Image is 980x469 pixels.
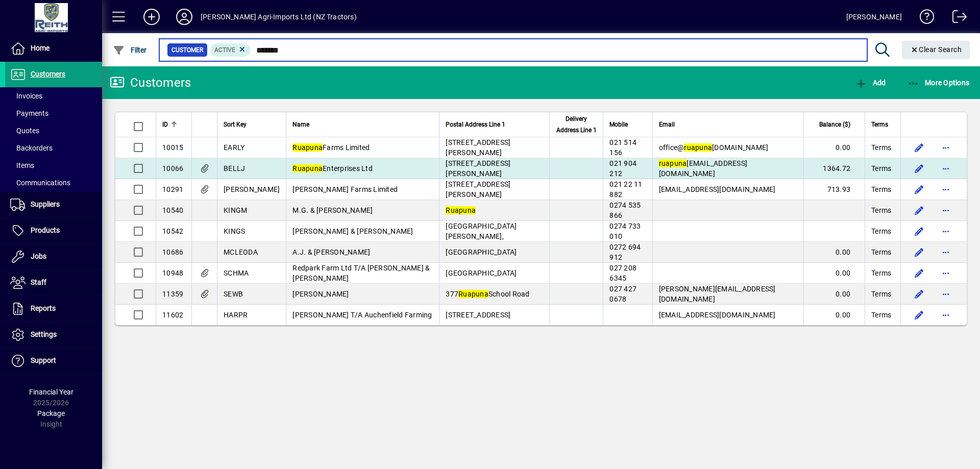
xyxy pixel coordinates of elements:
[292,206,373,214] span: M.G. & [PERSON_NAME]
[5,270,102,295] a: Staff
[871,119,888,130] span: Terms
[292,290,349,298] span: [PERSON_NAME]
[659,185,776,193] span: [EMAIL_ADDRESS][DOMAIN_NAME]
[162,206,183,214] span: 10540
[938,223,954,239] button: More options
[162,119,168,130] span: ID
[446,180,510,199] span: [STREET_ADDRESS][PERSON_NAME]
[659,159,687,167] em: ruapuna
[292,143,323,152] em: Ruapuna
[803,242,865,263] td: 0.00
[803,305,865,325] td: 0.00
[10,179,70,187] span: Communications
[31,356,56,364] span: Support
[446,206,476,214] em: Ruapuna
[659,119,797,130] div: Email
[938,286,954,302] button: More options
[10,161,34,169] span: Items
[871,205,891,215] span: Terms
[908,79,970,87] span: More Options
[5,157,102,174] a: Items
[10,144,53,152] span: Backorders
[5,296,102,322] a: Reports
[5,87,102,105] a: Invoices
[871,184,891,194] span: Terms
[846,9,902,25] div: [PERSON_NAME]
[938,244,954,260] button: More options
[31,200,60,208] span: Suppliers
[110,75,191,91] div: Customers
[910,45,962,54] span: Clear Search
[5,192,102,217] a: Suppliers
[168,8,201,26] button: Profile
[938,160,954,177] button: More options
[803,263,865,284] td: 0.00
[292,164,373,172] span: Enterprises Ltd
[10,109,48,117] span: Payments
[5,244,102,269] a: Jobs
[224,164,245,172] span: BELLJ
[446,119,505,130] span: Postal Address Line 1
[871,163,891,174] span: Terms
[5,139,102,157] a: Backorders
[446,159,510,178] span: [STREET_ADDRESS][PERSON_NAME]
[609,264,636,282] span: 027 208 6345
[609,119,646,130] div: Mobile
[162,290,183,298] span: 11359
[938,202,954,218] button: More options
[871,142,891,153] span: Terms
[162,227,183,235] span: 10542
[871,268,891,278] span: Terms
[292,185,398,193] span: [PERSON_NAME] Farms Limited
[292,164,323,172] em: Ruapuna
[224,269,249,277] span: SCHMA
[912,2,935,35] a: Knowledge Base
[5,322,102,348] a: Settings
[224,290,243,298] span: SEWB
[446,138,510,157] span: [STREET_ADDRESS][PERSON_NAME]
[803,158,865,179] td: 1364.72
[31,226,60,234] span: Products
[609,159,636,178] span: 021 904 212
[224,227,245,235] span: KINGS
[609,222,641,240] span: 0274 733 010
[902,41,970,59] button: Clear
[905,73,972,92] button: More Options
[609,180,642,199] span: 021 22 11 882
[292,143,370,152] span: Farms Limited
[911,139,927,156] button: Edit
[224,206,247,214] span: KINGM
[609,243,641,261] span: 0272 694 912
[446,222,517,240] span: [GEOGRAPHIC_DATA][PERSON_NAME],
[446,311,510,319] span: [STREET_ADDRESS]
[162,185,183,193] span: 10291
[810,119,860,130] div: Balance ($)
[162,164,183,172] span: 10066
[938,139,954,156] button: More options
[110,41,150,59] button: Filter
[871,226,891,236] span: Terms
[10,127,39,135] span: Quotes
[224,248,258,256] span: MCLEODA
[871,310,891,320] span: Terms
[162,143,183,152] span: 10015
[31,70,65,78] span: Customers
[10,92,42,100] span: Invoices
[224,143,244,152] span: EARLY
[162,119,185,130] div: ID
[5,36,102,61] a: Home
[37,409,65,417] span: Package
[162,311,183,319] span: 11602
[911,244,927,260] button: Edit
[684,143,712,152] em: ruapuna
[292,311,432,319] span: [PERSON_NAME] T/A Auchenfield Farming
[201,9,357,25] div: [PERSON_NAME] Agri-Imports Ltd (NZ Tractors)
[31,330,57,338] span: Settings
[446,290,529,298] span: 377 School Road
[819,119,850,130] span: Balance ($)
[31,44,50,52] span: Home
[609,285,636,303] span: 027 427 0678
[659,285,776,303] span: [PERSON_NAME][EMAIL_ADDRESS][DOMAIN_NAME]
[659,119,675,130] span: Email
[911,307,927,323] button: Edit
